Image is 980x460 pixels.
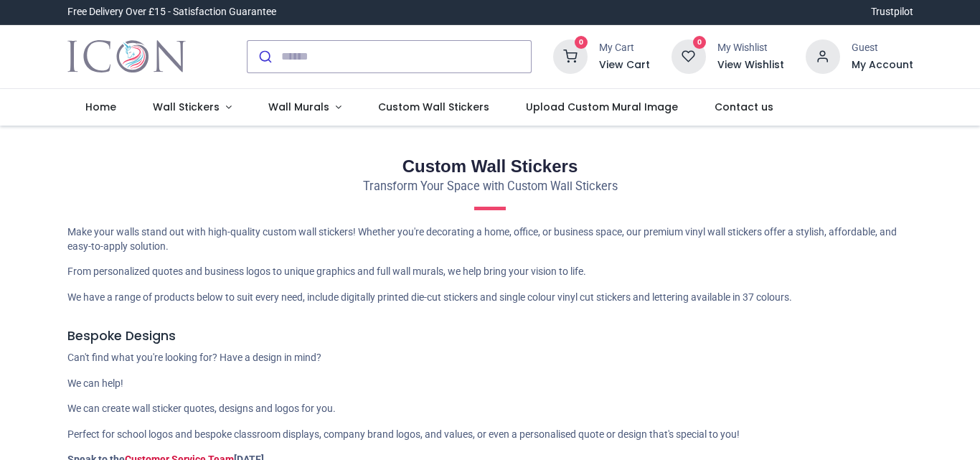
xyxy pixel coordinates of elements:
[672,50,706,61] a: 0
[67,377,913,391] p: We can help!
[250,89,359,126] a: Wall Murals
[599,41,650,55] div: My Cart
[693,36,707,50] sup: 0
[248,41,281,72] button: Submit
[85,100,116,114] span: Home
[599,58,650,72] a: View Cart
[526,100,678,114] span: Upload Custom Mural Image
[852,41,913,55] div: Guest
[135,89,250,126] a: Wall Stickers
[153,100,220,114] span: Wall Stickers
[67,37,186,77] a: Logo of Icon Wall Stickers
[67,327,913,345] h5: Bespoke Designs
[67,154,913,179] h2: Custom Wall Stickers
[67,402,913,416] p: We can create wall sticker quotes, designs and logos for you.
[575,36,588,50] sup: 0
[871,5,913,19] a: Trustpilot
[67,5,276,19] div: Free Delivery Over £15 - Satisfaction Guarantee
[67,291,913,305] p: We have a range of products below to suit every need, include digitally printed die-cut stickers ...
[67,179,913,195] p: Transform Your Space with Custom Wall Stickers
[67,428,913,442] p: Perfect for school logos and bespoke classroom displays, company brand logos, and values, or even...
[67,351,913,365] p: Can't find what you're looking for? Have a design in mind?
[378,100,489,114] span: Custom Wall Stickers
[553,50,588,61] a: 0
[852,58,913,72] a: My Account
[715,100,773,114] span: Contact us
[717,41,784,55] div: My Wishlist
[717,58,784,72] a: View Wishlist
[67,37,186,77] img: Icon Wall Stickers
[268,100,329,114] span: Wall Murals
[67,225,913,253] p: Make your walls stand out with high-quality custom wall stickers! Whether you're decorating a hom...
[67,265,913,279] p: From personalized quotes and business logos to unique graphics and full wall murals, we help brin...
